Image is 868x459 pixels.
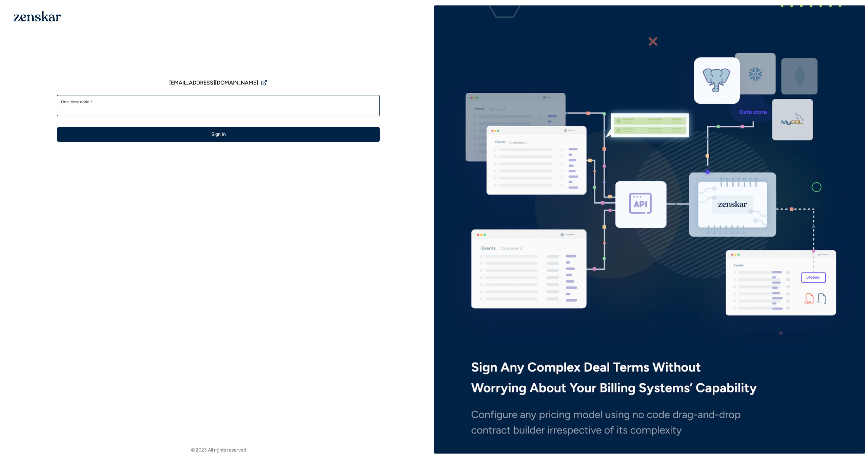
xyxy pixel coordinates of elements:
img: 1OGAJ2xQqyY4LXKgY66KYq0eOWRCkrZdAb3gUhuVAqdWPZE9SRJmCz+oDMSn4zDLXe31Ii730ItAGKgCKgCCgCikA4Av8PJUP... [14,11,61,21]
footer: © 2023 All rights reserved [3,447,434,454]
span: [EMAIL_ADDRESS][DOMAIN_NAME] [169,79,258,87]
button: Sign In [57,127,380,142]
label: One-time code * [61,99,376,105]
